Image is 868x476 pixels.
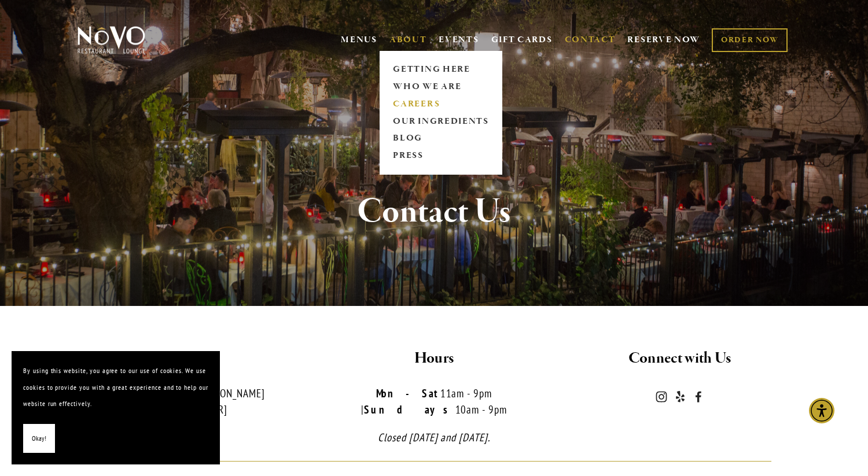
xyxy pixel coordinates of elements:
[32,430,46,447] span: Okay!
[23,363,208,412] p: By using this website, you agree to our use of cookies. We use cookies to provide you with a grea...
[389,61,492,78] a: GETTING HERE
[693,391,704,403] a: Novo Restaurant and Lounge
[12,351,220,464] section: Cookie banner
[565,29,616,51] a: CONTACT
[341,34,377,46] a: MENUS
[389,95,492,113] a: CAREERS
[389,113,492,130] a: OUR INGREDIENTS
[712,28,788,52] a: ORDER NOW
[439,34,479,46] a: EVENTS
[491,29,553,51] a: GIFT CARDS
[627,29,700,51] a: RESERVE NOW
[357,190,511,234] strong: Contact Us
[389,130,492,147] a: BLOG
[75,25,148,54] img: Novo Restaurant &amp; Lounge
[389,34,427,46] a: ABOUT
[389,147,492,165] a: PRESS
[75,346,301,371] h2: Location
[674,391,686,403] a: Yelp
[321,385,547,418] p: 11am - 9pm | 10am - 9pm
[321,346,547,371] h2: Hours
[389,78,492,95] a: WHO WE ARE
[656,391,667,403] a: Instagram
[376,386,440,400] strong: Mon-Sat
[378,430,490,444] em: Closed [DATE] and [DATE].
[809,398,834,423] div: Accessibility Menu
[23,424,55,453] button: Okay!
[567,346,793,371] h2: Connect with Us
[364,403,455,416] strong: Sundays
